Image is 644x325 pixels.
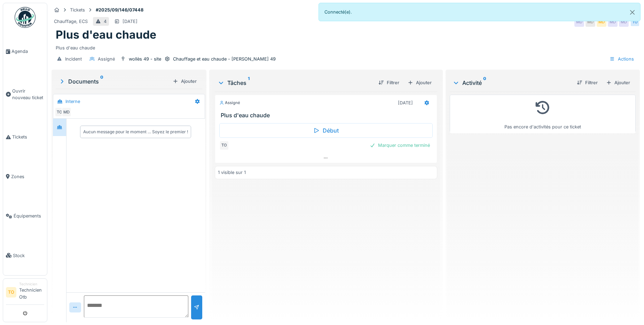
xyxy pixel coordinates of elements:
[630,17,640,27] div: TO
[13,252,44,259] span: Stock
[3,32,47,71] a: Agenda
[19,282,44,287] div: Technicien
[70,7,85,13] div: Tickets
[12,134,44,140] span: Tickets
[597,17,606,27] div: MD
[65,56,82,62] div: Incident
[6,282,44,305] a: TO TechnicienTechnicien Otb
[11,173,44,180] span: Zones
[58,77,170,86] div: Documents
[398,100,413,106] div: [DATE]
[619,17,629,27] div: MD
[219,123,433,138] div: Début
[19,282,44,303] li: Technicien Otb
[218,169,246,176] div: 1 visible sur 1
[405,78,434,87] div: Ajouter
[248,79,250,87] sup: 1
[3,117,47,157] a: Tickets
[65,98,80,105] div: Interne
[93,7,146,13] strong: #2025/09/146/07448
[606,54,637,64] div: Actions
[3,157,47,196] a: Zones
[221,112,434,119] h3: Plus d'eau chaude
[123,18,138,25] div: [DATE]
[574,78,600,87] div: Filtrer
[625,3,640,22] button: Close
[62,107,71,117] div: MD
[55,107,64,117] div: TO
[603,78,633,87] div: Ajouter
[11,48,44,55] span: Agenda
[56,28,156,41] h1: Plus d'eau chaude
[3,196,47,236] a: Équipements
[454,98,631,130] div: Pas encore d'activités pour ce ticket
[129,56,161,62] div: wollès 49 - site
[170,77,199,86] div: Ajouter
[3,236,47,275] a: Stock
[219,100,240,106] div: Assigné
[574,17,584,27] div: MD
[376,78,402,87] div: Filtrer
[218,79,373,87] div: Tâches
[219,141,229,150] div: TO
[56,42,636,51] div: Plus d'eau chaude
[100,77,103,86] sup: 0
[98,56,115,62] div: Assigné
[104,18,107,25] div: 4
[367,141,433,150] div: Marquer comme terminé
[6,287,16,298] li: TO
[14,213,44,219] span: Équipements
[608,17,618,27] div: MD
[173,56,276,62] div: Chauffage et eau chaude - [PERSON_NAME] 49
[83,129,188,135] div: Aucun message pour le moment … Soyez le premier !
[483,79,486,87] sup: 0
[3,71,47,117] a: Ouvrir nouveau ticket
[15,7,36,28] img: Badge_color-CXgf-gQk.svg
[54,18,88,25] div: Chauffage, ECS
[319,3,641,21] div: Connecté(e).
[453,79,571,87] div: Activité
[12,88,44,101] span: Ouvrir nouveau ticket
[586,17,595,27] div: MD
